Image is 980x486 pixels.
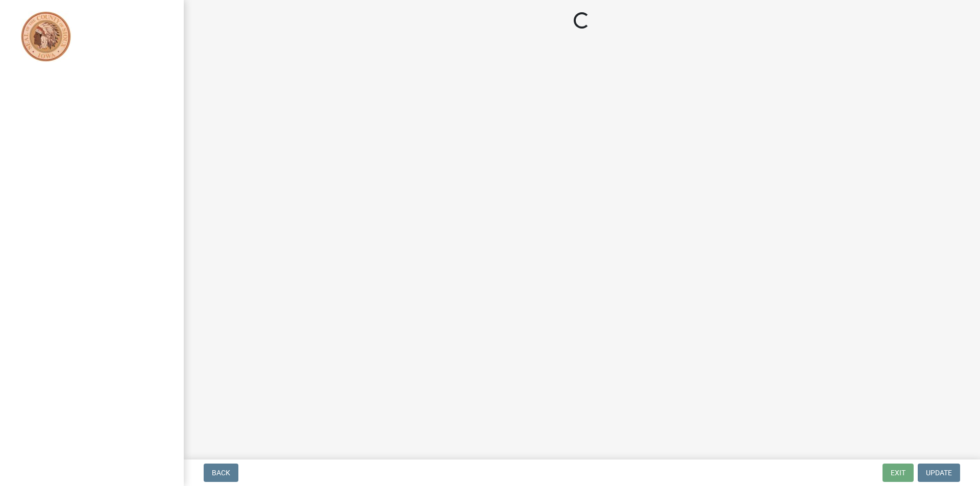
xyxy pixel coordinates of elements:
span: Back [212,469,230,477]
button: Exit [883,464,914,482]
img: Sioux County, Iowa [20,11,71,62]
button: Update [918,464,960,482]
button: Back [204,464,238,482]
span: Update [926,469,952,477]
